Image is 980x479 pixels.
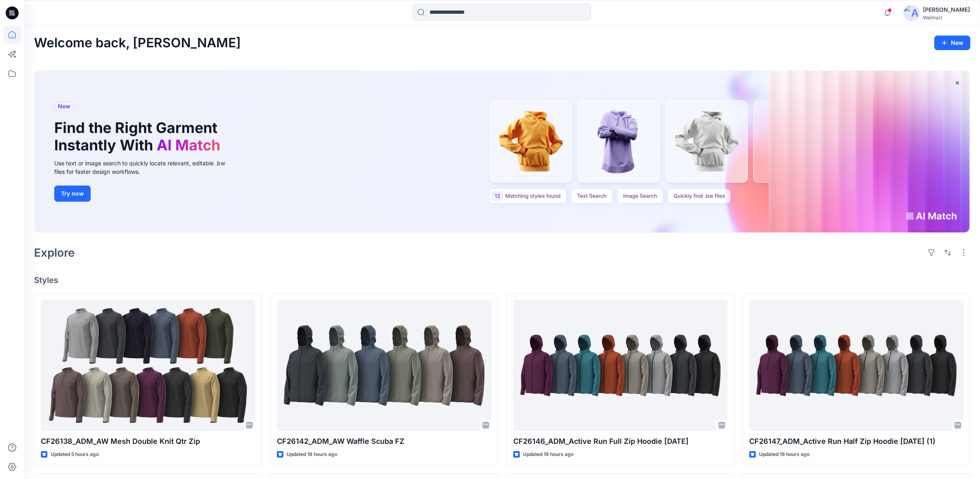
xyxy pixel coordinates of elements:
p: CF26138_ADM_AW Mesh Double Knit Qtr Zip [41,436,255,447]
a: CF26147_ADM_Active Run Half Zip Hoodie 30SEP25 (1) [749,300,963,431]
div: Walmart [923,15,970,21]
img: avatar [903,5,920,21]
p: CF26147_ADM_Active Run Half Zip Hoodie [DATE] (1) [749,436,963,447]
div: Use text or image search to quickly locate relevant, editable .bw files for faster design workflows. [54,159,236,176]
p: Updated 19 hours ago [759,450,810,459]
span: AI Match [157,136,220,154]
p: Updated 5 hours ago [51,450,99,459]
a: CF26138_ADM_AW Mesh Double Knit Qtr Zip [41,300,255,431]
p: Updated 19 hours ago [523,450,574,459]
button: Try now [54,186,91,202]
a: CF26146_ADM_Active Run Full Zip Hoodie 30SEP25 [513,300,727,431]
h4: Styles [34,275,970,285]
a: CF26142_ADM_AW Waffle Scuba FZ [277,300,491,431]
span: New [58,101,70,111]
h2: Explore [34,246,75,259]
p: CF26142_ADM_AW Waffle Scuba FZ [277,436,491,447]
button: New [934,36,970,50]
h2: Welcome back, [PERSON_NAME] [34,36,241,51]
div: [PERSON_NAME] [923,5,970,15]
p: Updated 18 hours ago [287,450,337,459]
p: CF26146_ADM_Active Run Full Zip Hoodie [DATE] [513,436,727,447]
h1: Find the Right Garment Instantly With [54,119,224,154]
